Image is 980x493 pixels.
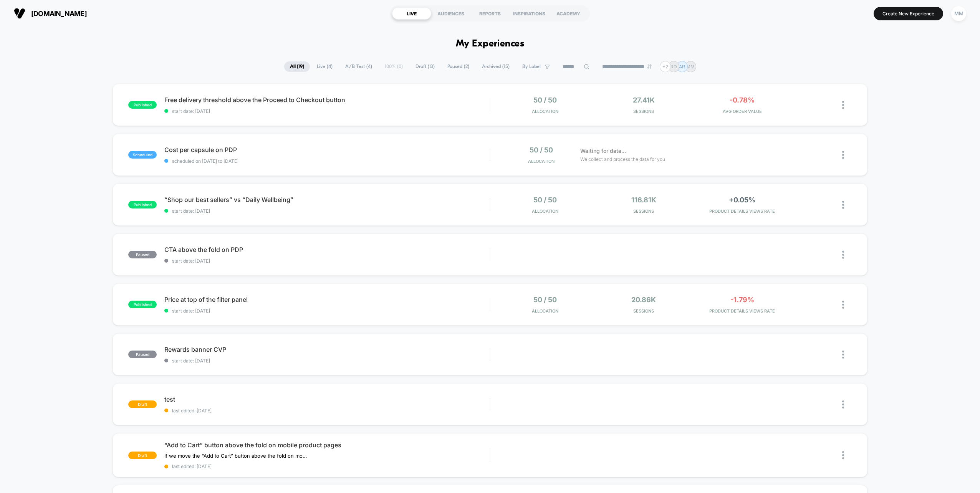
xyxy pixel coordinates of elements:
img: close [842,201,844,209]
span: start date: [DATE] [164,358,490,364]
span: AVG ORDER VALUE [695,109,790,114]
span: Allocation [532,109,558,114]
span: last edited: [DATE] [164,463,490,469]
span: 27.41k [633,96,655,104]
span: Paused ( 2 ) [442,61,475,72]
span: +0.05% [729,196,755,204]
span: -1.79% [730,296,754,304]
span: test [164,395,490,403]
span: Sessions [596,109,691,114]
span: 50 / 50 [533,96,557,104]
img: close [842,301,844,309]
p: MM [686,64,695,69]
span: Cost per capsule on PDP [164,146,490,154]
span: published [128,201,157,208]
span: “Add to Cart” button above the fold on mobile product pages [164,441,490,449]
span: Live ( 4 ) [311,61,338,72]
span: A/B Test ( 4 ) [339,61,378,72]
span: Draft ( 13 ) [410,61,440,72]
img: close [842,101,844,109]
button: Create New Experience [874,7,943,20]
span: Price at top of the filter panel [164,296,490,303]
button: MM [949,6,968,22]
span: We collect and process the data for you [580,156,665,163]
span: 50 / 50 [530,146,553,154]
span: 116.81k [631,196,656,204]
img: end [647,64,652,69]
img: close [842,151,844,159]
div: LIVE [392,7,431,20]
div: ACADEMY [549,7,588,20]
p: RD [670,64,677,69]
span: Free delivery threshold above the Proceed to Checkout button [164,96,490,104]
span: PRODUCT DETAILS VIEWS RATE [695,308,790,314]
button: [DOMAIN_NAME] [12,7,89,20]
span: Archived ( 15 ) [476,61,515,72]
img: close [842,251,844,259]
span: If we move the “Add to Cart” button above the fold on mobile product pages, then users will be mo... [164,453,307,459]
span: 20.86k [631,296,656,304]
span: last edited: [DATE] [164,408,490,414]
img: Visually logo [14,8,25,19]
span: PRODUCT DETAILS VIEWS RATE [695,208,790,214]
span: start date: [DATE] [164,258,490,264]
div: REPORTS [470,7,510,20]
img: close [842,400,844,409]
span: draft [128,452,157,459]
img: close [842,351,844,359]
span: Rewards banner CVP [164,346,490,353]
span: [DOMAIN_NAME] [31,10,87,18]
div: INSPIRATIONS [510,7,549,20]
div: AUDIENCES [431,7,470,20]
div: + 2 [660,61,671,72]
span: start date: [DATE] [164,208,490,214]
p: AR [679,64,685,69]
span: Waiting for data... [580,147,626,155]
span: start date: [DATE] [164,108,490,114]
span: Sessions [596,208,691,214]
span: published [128,101,157,109]
span: Allocation [528,159,555,164]
span: paused [128,351,157,358]
span: start date: [DATE] [164,308,490,314]
div: MM [951,6,966,21]
span: Sessions [596,308,691,314]
span: scheduled [128,151,157,159]
span: scheduled on [DATE] to [DATE] [164,158,490,164]
span: All ( 19 ) [284,61,310,72]
img: close [842,451,844,459]
span: Allocation [532,208,558,214]
span: draft [128,400,157,408]
span: -0.78% [730,96,755,104]
span: published [128,301,157,308]
span: 50 / 50 [533,196,557,204]
span: 50 / 50 [533,296,557,304]
h1: My Experiences [456,38,525,50]
span: “Shop our best sellers” vs “Daily Wellbeing” [164,196,490,203]
span: By Label [522,64,541,69]
span: CTA above the fold on PDP [164,246,490,253]
span: paused [128,251,157,258]
span: Allocation [532,308,558,314]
